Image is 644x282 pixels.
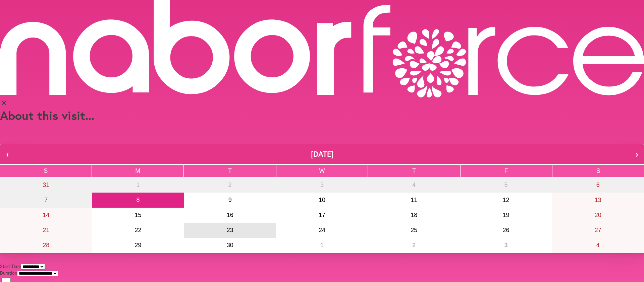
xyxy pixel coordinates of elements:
abbr: September 22, 2025 [135,227,141,233]
abbr: September 15, 2025 [135,212,141,218]
abbr: September 28, 2025 [43,242,49,249]
button: September 2, 2025 [184,178,276,193]
abbr: September 23, 2025 [227,227,233,233]
abbr: September 12, 2025 [503,197,509,203]
button: October 2, 2025 [368,238,460,253]
abbr: Monday [135,167,140,174]
button: September 13, 2025 [552,193,644,208]
abbr: September 6, 2025 [596,182,600,188]
button: September 4, 2025 [368,178,460,193]
button: September 6, 2025 [552,178,644,193]
button: September 15, 2025 [92,208,184,223]
button: September 8, 2025 [92,193,184,208]
abbr: September 16, 2025 [227,212,233,218]
abbr: September 3, 2025 [320,182,324,188]
abbr: September 8, 2025 [136,197,140,203]
button: [DATE] [15,144,629,164]
button: September 9, 2025 [184,193,276,208]
abbr: September 25, 2025 [411,227,417,233]
button: September 23, 2025 [184,223,276,238]
abbr: September 18, 2025 [411,212,417,218]
button: September 12, 2025 [460,193,552,208]
abbr: October 3, 2025 [504,242,508,249]
button: September 26, 2025 [460,223,552,238]
abbr: September 10, 2025 [319,197,325,203]
abbr: October 4, 2025 [596,242,600,249]
abbr: Thursday [412,167,416,174]
abbr: September 9, 2025 [228,197,232,203]
button: October 4, 2025 [552,238,644,253]
button: September 29, 2025 [92,238,184,253]
button: September 18, 2025 [368,208,460,223]
abbr: September 29, 2025 [135,242,141,249]
abbr: Sunday [44,167,48,174]
abbr: September 17, 2025 [319,212,325,218]
button: September 5, 2025 [460,178,552,193]
button: September 22, 2025 [92,223,184,238]
abbr: September 4, 2025 [412,182,416,188]
abbr: September 21, 2025 [43,227,49,233]
button: September 24, 2025 [276,223,368,238]
abbr: September 11, 2025 [411,197,417,203]
button: September 20, 2025 [552,208,644,223]
abbr: October 1, 2025 [320,242,324,249]
abbr: September 24, 2025 [319,227,325,233]
button: October 3, 2025 [460,238,552,253]
abbr: September 1, 2025 [136,182,140,188]
abbr: September 5, 2025 [504,182,508,188]
abbr: September 30, 2025 [227,242,233,249]
abbr: Tuesday [228,167,232,174]
button: September 19, 2025 [460,208,552,223]
abbr: Saturday [596,167,600,174]
button: September 25, 2025 [368,223,460,238]
abbr: September 20, 2025 [595,212,601,218]
button: September 10, 2025 [276,193,368,208]
abbr: Wednesday [319,167,325,174]
abbr: September 13, 2025 [595,197,601,203]
button: September 27, 2025 [552,223,644,238]
button: › [629,144,644,164]
button: September 17, 2025 [276,208,368,223]
abbr: September 19, 2025 [503,212,509,218]
abbr: September 14, 2025 [43,212,49,218]
abbr: August 31, 2025 [43,182,49,188]
abbr: September 26, 2025 [503,227,509,233]
abbr: September 7, 2025 [44,197,48,203]
button: September 1, 2025 [92,178,184,193]
abbr: September 2, 2025 [228,182,232,188]
abbr: October 2, 2025 [412,242,416,249]
button: September 11, 2025 [368,193,460,208]
abbr: September 27, 2025 [595,227,601,233]
button: October 1, 2025 [276,238,368,253]
abbr: Friday [504,167,508,174]
button: September 3, 2025 [276,178,368,193]
button: September 30, 2025 [184,238,276,253]
button: September 16, 2025 [184,208,276,223]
